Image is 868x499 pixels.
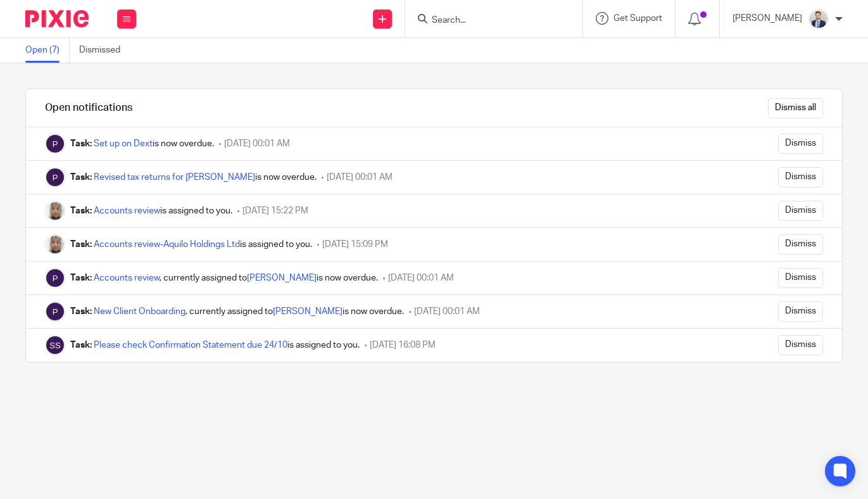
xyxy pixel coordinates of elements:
[242,206,308,215] span: [DATE] 15:22 PM
[778,167,823,187] input: Dismiss
[45,268,65,288] img: Pixie
[322,240,388,249] span: [DATE] 15:09 PM
[431,15,544,27] input: Search
[94,139,153,148] a: Set up on Dext
[70,137,214,150] div: is now overdue.
[94,341,287,350] a: Please check Confirmation Statement due 24/10
[768,98,823,118] input: Dismiss all
[70,173,92,182] b: Task:
[70,206,92,215] b: Task:
[94,274,160,282] a: Accounts review
[247,274,317,282] a: [PERSON_NAME]
[79,38,130,63] a: Dismissed
[70,272,378,284] div: , currently assigned to is now overdue.
[45,201,65,221] img: Sara Tomczak
[733,12,802,25] p: [PERSON_NAME]
[327,173,393,182] span: [DATE] 00:01 AM
[778,201,823,221] input: Dismiss
[94,173,255,182] a: Revised tax returns for [PERSON_NAME]
[94,240,240,249] a: Accounts review-Aquilo Holdings Ltd
[778,234,823,255] input: Dismiss
[414,307,480,316] span: [DATE] 00:01 AM
[70,238,312,251] div: is assigned to you.
[224,139,290,148] span: [DATE] 00:01 AM
[70,139,92,148] b: Task:
[778,335,823,355] input: Dismiss
[70,339,360,351] div: is assigned to you.
[388,274,454,282] span: [DATE] 00:01 AM
[45,335,65,355] img: Sheila Smith
[25,10,89,27] img: Pixie
[778,268,823,288] input: Dismiss
[70,171,317,184] div: is now overdue.
[778,134,823,154] input: Dismiss
[45,101,132,115] h1: Open notifications
[45,134,65,154] img: Pixie
[778,301,823,322] input: Dismiss
[45,234,65,255] img: Sara Tomczak
[45,167,65,187] img: Pixie
[70,274,92,282] b: Task:
[613,14,662,23] span: Get Support
[94,307,186,316] a: New Client Onboarding
[25,38,70,63] a: Open (7)
[70,240,92,249] b: Task:
[70,341,92,350] b: Task:
[70,305,404,318] div: , currently assigned to is now overdue.
[273,307,343,316] a: [PERSON_NAME]
[370,341,436,350] span: [DATE] 16:08 PM
[94,206,160,215] a: Accounts review
[45,301,65,322] img: Pixie
[70,205,232,217] div: is assigned to you.
[70,307,92,316] b: Task:
[808,9,829,29] img: LinkedIn%20Profile.jpeg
